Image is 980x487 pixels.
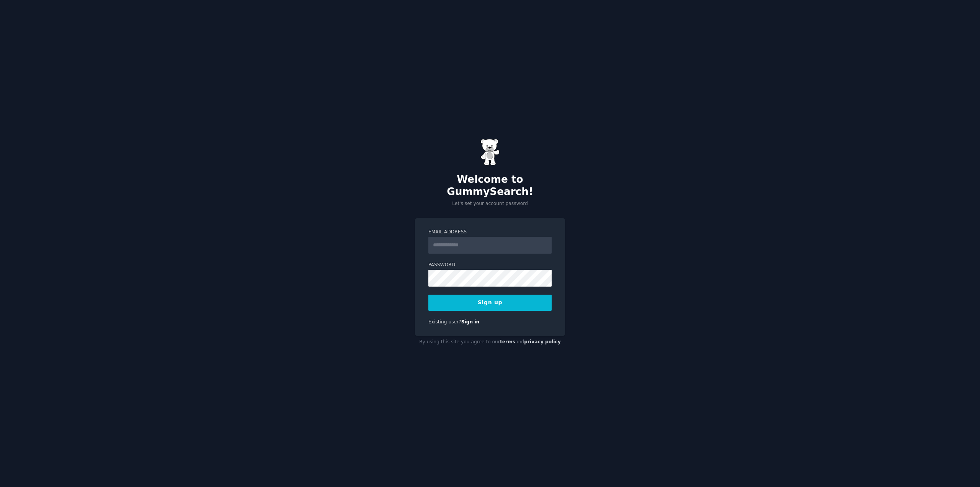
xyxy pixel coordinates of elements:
a: terms [500,339,515,344]
h2: Welcome to GummySearch! [415,174,565,198]
label: Email Address [428,229,552,236]
button: Sign up [428,295,552,311]
img: Gummy Bear [480,139,500,166]
p: Let's set your account password [415,200,565,207]
div: By using this site you agree to our and [415,336,565,348]
label: Password [428,262,552,269]
a: Sign in [461,319,480,325]
a: privacy policy [524,339,561,344]
span: Existing user? [428,319,461,325]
